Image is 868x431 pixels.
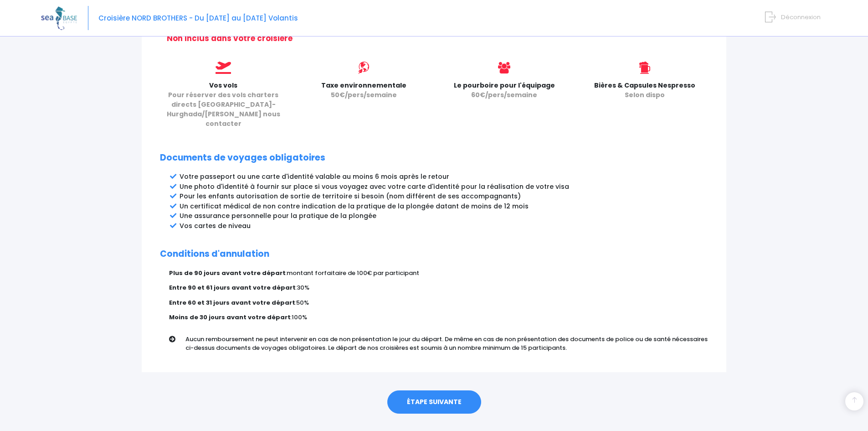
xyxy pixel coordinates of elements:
[98,13,298,23] span: Croisière NORD BROTHERS - Du [DATE] au [DATE] Volantis
[625,90,665,99] span: Selon dispo
[180,192,708,201] li: Pour les enfants autorisation de sortie de territoire si besoin (nom différent de ses accompagnants)
[296,298,309,307] span: 50%
[180,221,708,231] li: Vos cartes de niveau
[169,283,296,292] strong: Entre 90 et 61 jours avant votre départ
[169,269,708,278] p: :
[498,62,510,74] img: icon_users@2x.png
[169,298,295,307] strong: Entre 60 et 31 jours avant votre départ
[160,249,708,260] h2: Conditions d'annulation
[180,211,708,221] li: Une assurance personnelle pour la pratique de la plongée
[781,13,821,21] span: Déconnexion
[160,153,708,163] h2: Documents de voyages obligatoires
[297,283,309,292] span: 30%
[185,335,715,353] p: Aucun remboursement ne peut intervenir en cas de non présentation le jour du départ. De même en c...
[387,390,481,414] a: ÉTAPE SUIVANTE
[180,172,708,182] li: Votre passeport ou une carte d'identité valable au moins 6 mois après le retour
[639,62,650,74] img: icon_biere.svg
[180,202,708,211] li: Un certificat médical de non contre indication de la pratique de la plongée datant de moins de 12...
[169,298,708,307] p: :
[167,90,280,128] span: Pour réserver des vols charters directs [GEOGRAPHIC_DATA]-Hurghada/[PERSON_NAME] nous contacter
[180,182,708,192] li: Une photo d'identité à fournir sur place si vous voyagez avec votre carte d'identité pour la réal...
[167,34,708,43] h2: Non inclus dans votre croisière
[441,81,568,100] p: Le pourboire pour l'équipage
[581,81,708,100] p: Bières & Capsules Nespresso
[292,313,307,322] span: 100%
[169,313,291,322] strong: Moins de 30 jours avant votre départ
[287,269,419,277] span: montant forfaitaire de 100€ par participant
[300,81,427,100] p: Taxe environnementale
[160,81,287,129] p: Vos vols
[169,269,286,277] strong: Plus de 90 jours avant votre départ
[471,90,537,99] span: 60€/pers/semaine
[216,62,231,74] img: icon_vols.svg
[169,283,708,292] p: :
[331,90,397,99] span: 50€/pers/semaine
[169,313,708,322] p: :
[358,62,370,74] img: icon_environment.svg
